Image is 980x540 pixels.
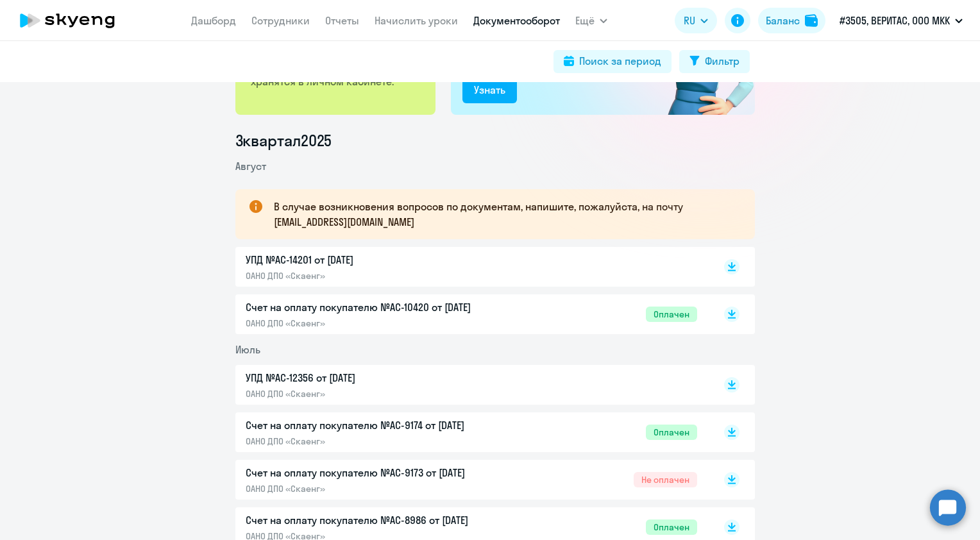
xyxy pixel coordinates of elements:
p: ОАНО ДПО «Скаенг» [246,317,515,329]
a: Счет на оплату покупателю №AC-9173 от [DATE]ОАНО ДПО «Скаенг»Не оплачен [246,465,697,494]
p: Счет на оплату покупателю №AC-9174 от [DATE] [246,418,515,433]
p: ОАНО ДПО «Скаенг» [246,270,515,282]
span: Оплачен [646,519,697,535]
a: Отчеты [325,14,359,27]
button: Узнать [462,78,517,103]
span: Ещё [575,13,595,28]
a: Документооборот [473,14,560,27]
button: Поиск за период [553,50,672,73]
span: Август [235,160,266,173]
div: Поиск за период [579,53,661,69]
span: Оплачен [646,425,697,440]
a: УПД №AC-12356 от [DATE]ОАНО ДПО «Скаенг» [246,370,697,400]
button: Ещё [575,8,607,33]
button: Балансbalance [758,8,825,33]
span: RU [684,13,695,28]
span: Оплачен [646,307,697,322]
p: В случае возникновения вопросов по документам, напишите, пожалуйста, на почту [EMAIL_ADDRESS][DOM... [274,199,732,230]
p: Счет на оплату покупателю №AC-10420 от [DATE] [246,300,515,315]
p: ОАНО ДПО «Скаенг» [246,388,515,400]
img: balance [805,14,818,27]
span: Не оплачен [634,472,697,487]
p: Счет на оплату покупателю №AC-9173 от [DATE] [246,465,515,480]
p: ОАНО ДПО «Скаенг» [246,435,515,447]
a: Дашборд [191,14,236,27]
p: ОАНО ДПО «Скаенг» [246,483,515,494]
div: Фильтр [705,53,739,69]
p: УПД №AC-14201 от [DATE] [246,252,515,267]
div: Баланс [766,13,800,28]
p: Счет на оплату покупателю №AC-8986 от [DATE] [246,512,515,528]
a: Счет на оплату покупателю №AC-9174 от [DATE]ОАНО ДПО «Скаенг»Оплачен [246,418,697,447]
a: УПД №AC-14201 от [DATE]ОАНО ДПО «Скаенг» [246,252,697,282]
div: Узнать [474,82,505,97]
button: RU [675,8,717,33]
a: Счет на оплату покупателю №AC-10420 от [DATE]ОАНО ДПО «Скаенг»Оплачен [246,300,697,329]
a: Сотрудники [251,14,310,27]
button: #3505, ВЕРИТАС, ООО МКК [833,5,969,36]
li: 3 квартал 2025 [235,130,755,151]
p: УПД №AC-12356 от [DATE] [246,370,515,385]
span: Июль [235,343,260,356]
p: #3505, ВЕРИТАС, ООО МКК [840,13,950,28]
button: Фильтр [679,50,750,73]
a: Начислить уроки [375,14,458,27]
